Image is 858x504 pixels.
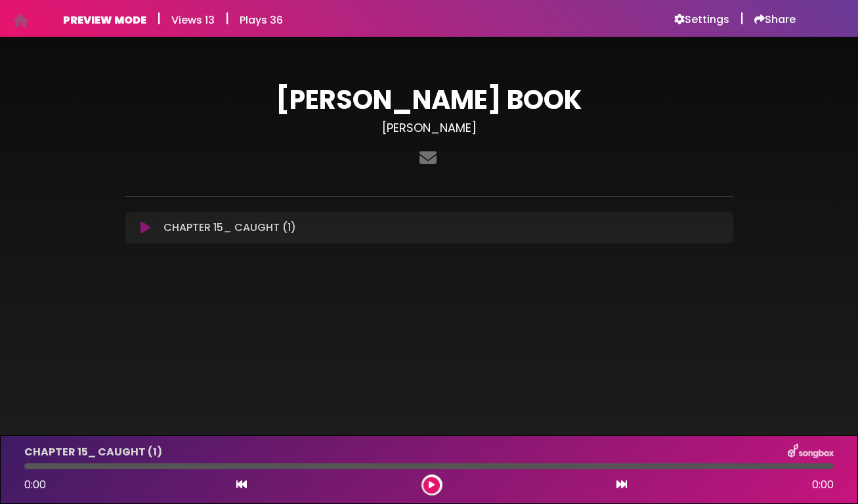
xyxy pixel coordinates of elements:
[171,14,215,26] h6: Views 13
[125,121,733,135] h3: [PERSON_NAME]
[240,14,283,26] h6: Plays 36
[163,220,296,236] p: CHAPTER 15_ CAUGHT (1)
[674,13,729,26] a: Settings
[125,84,733,115] h1: [PERSON_NAME] BOOK
[740,10,744,26] h5: |
[225,10,229,26] h5: |
[157,10,161,26] h5: |
[63,14,146,26] h6: PREVIEW MODE
[754,13,796,26] a: Share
